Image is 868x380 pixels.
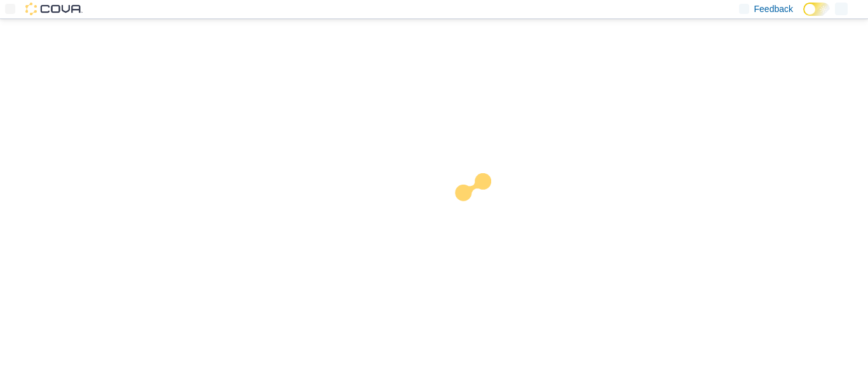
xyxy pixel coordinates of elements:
img: Cova [25,3,83,15]
img: cova-loader [434,164,529,259]
input: Dark Mode [803,3,830,16]
span: Feedback [754,3,793,15]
